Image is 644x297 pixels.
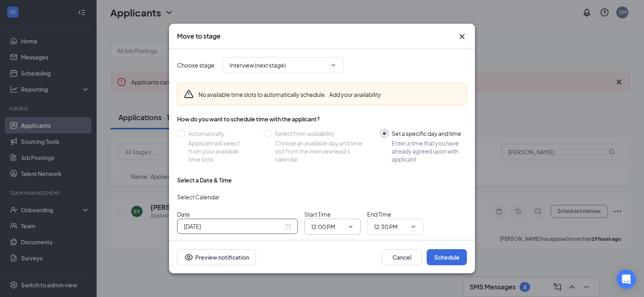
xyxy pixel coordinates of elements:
[329,90,381,98] button: Add your availability
[457,32,467,41] svg: Cross
[330,62,336,68] svg: ChevronDown
[184,222,284,231] input: Oct 20, 2025
[177,115,467,123] div: How do you want to schedule time with the applicant?
[184,252,194,262] svg: Eye
[374,222,407,231] input: End time
[410,223,417,230] svg: ChevronDown
[177,249,256,265] button: Preview notificationEye
[382,249,422,265] button: Cancel
[177,211,190,218] span: Date
[177,32,221,41] h3: Move to stage
[184,89,194,99] svg: Warning
[177,61,216,70] span: Choose stage :
[311,222,344,231] input: Start time
[177,193,220,201] span: Select Calendar
[457,32,467,41] button: Close
[617,270,636,289] div: Open Intercom Messenger
[177,176,232,184] div: Select a Date & Time
[367,211,391,218] span: End Time
[427,249,467,265] button: Schedule
[347,223,354,230] svg: ChevronDown
[304,211,331,218] span: Start Time
[198,90,381,98] div: No available time slots to automatically schedule.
